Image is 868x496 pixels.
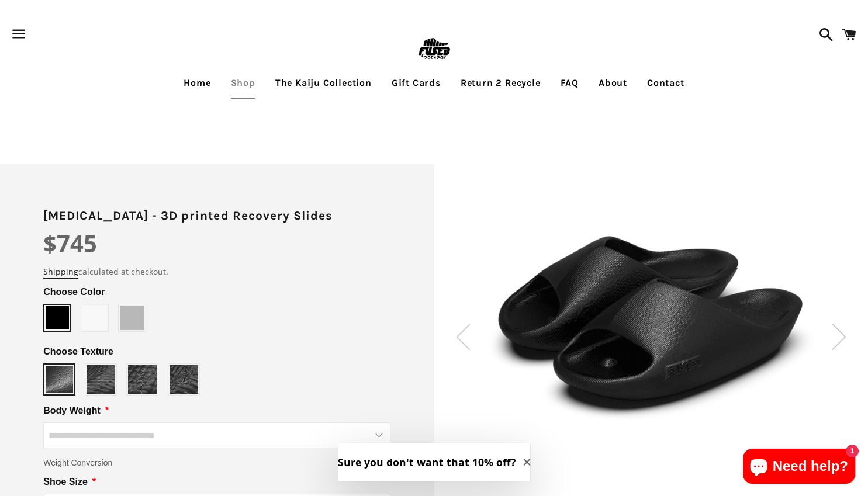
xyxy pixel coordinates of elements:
[739,449,859,487] inbox-online-store-chat: Shopify online store chat
[456,324,471,350] img: SVG Icon
[638,68,693,98] a: Contact
[87,365,115,394] img: https://cdn.shopify.com/s/files/1/2395/9785/files/Texture-Eirean.png?v=1740121219
[43,265,390,278] div: calculated at checkout.
[170,365,198,394] img: https://cdn.shopify.com/s/files/1/2395/9785/files/Texture-Gyri.png?v=1740121242
[43,345,116,359] span: Choose Texture
[552,68,587,98] a: FAQ
[267,68,381,98] a: The Kaiju Collection
[43,285,107,299] span: Choose Color
[590,68,636,98] a: About
[222,68,264,98] a: Shop
[43,266,78,279] a: Shipping
[128,365,157,394] img: https://cdn.shopify.com/s/files/1/2395/9785/files/Texture-Weave.png?v=1740121232
[452,68,549,98] a: Return 2 Recycle
[43,456,112,469] span: Weight Conversion
[46,366,73,393] img: https://cdn.shopify.com/s/files/1/2395/9785/files/Texture-Slate.png?v=1740121210
[175,68,219,98] a: Home
[43,207,390,224] h2: [MEDICAL_DATA] - 3D printed Recovery Slides
[488,220,814,426] img: Slate-Black
[43,475,90,489] span: Shoe Size
[43,404,102,418] span: Body Weight
[383,68,449,98] a: Gift Cards
[415,30,453,68] img: FUSEDfootwear
[43,422,390,448] input: Body Weight
[43,227,97,259] span: $745
[832,324,846,350] img: SVG Icon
